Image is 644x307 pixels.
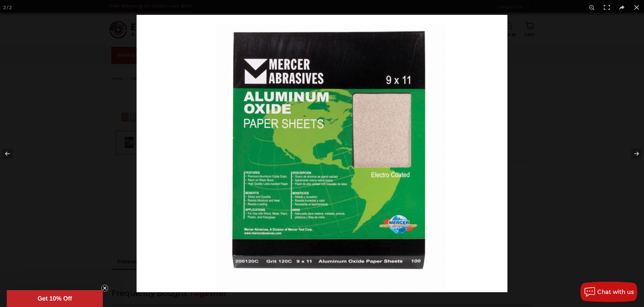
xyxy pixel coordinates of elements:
[137,15,507,292] img: 9_x_11_AO_Sheet_Box__29136.1570196965.jpg
[620,137,644,171] button: Next (arrow right)
[597,289,634,295] span: Chat with us
[101,285,108,291] button: Close teaser
[7,290,103,307] div: Get 10% OffClose teaser
[580,282,637,302] button: Chat with us
[38,295,72,302] span: Get 10% Off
